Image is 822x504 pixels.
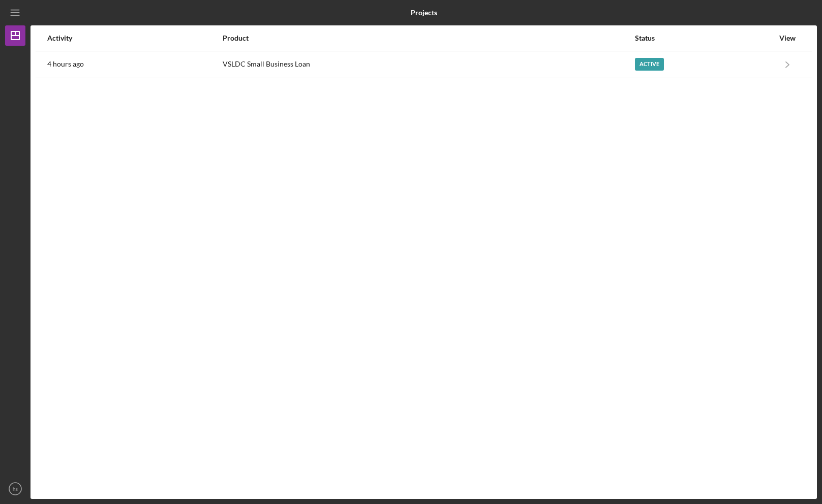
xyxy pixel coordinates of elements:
text: hs [13,486,18,492]
div: Active [635,58,664,71]
b: Projects [411,9,437,17]
time: 2025-08-14 19:02 [47,60,84,68]
button: hs [5,479,25,499]
div: Activity [47,34,222,42]
div: Status [635,34,774,42]
div: VSLDC Small Business Loan [223,52,634,77]
div: Product [223,34,634,42]
div: View [775,34,800,42]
